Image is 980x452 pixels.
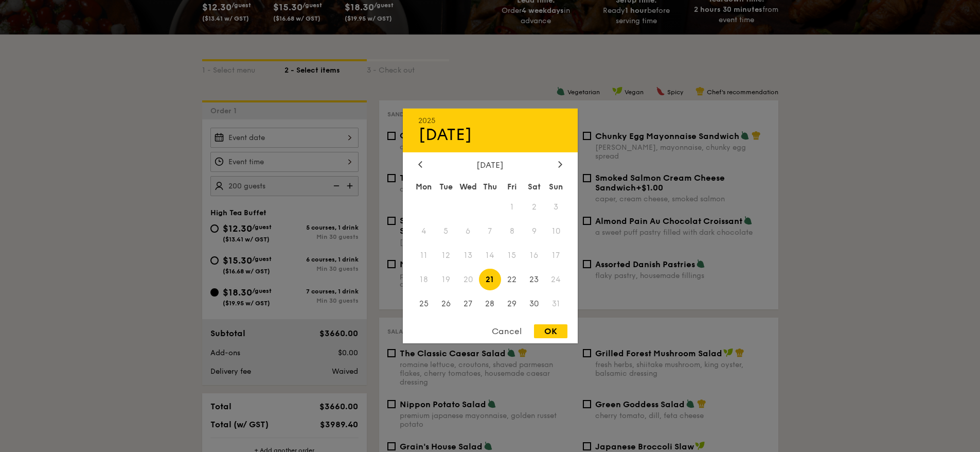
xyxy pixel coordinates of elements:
span: 27 [457,292,479,315]
div: Sun [545,178,567,196]
div: 2025 [418,116,562,125]
span: 13 [457,245,479,267]
span: 18 [413,268,435,290]
div: Thu [479,178,501,196]
span: 1 [501,196,523,218]
span: 10 [545,220,567,242]
span: 30 [523,292,545,315]
span: 7 [479,220,501,242]
span: 17 [545,245,567,267]
span: 26 [435,292,457,315]
span: 23 [523,268,545,290]
div: Sat [523,178,545,196]
span: 8 [501,220,523,242]
span: 11 [413,245,435,267]
span: 28 [479,292,501,315]
span: 29 [501,292,523,315]
div: [DATE] [418,160,562,170]
span: 15 [501,245,523,267]
span: 16 [523,245,545,267]
span: 5 [435,220,457,242]
div: Wed [457,178,479,196]
div: Mon [413,178,435,196]
span: 14 [479,245,501,267]
span: 3 [545,196,567,218]
span: 19 [435,268,457,290]
span: 22 [501,268,523,290]
span: 12 [435,245,457,267]
span: 21 [479,268,501,290]
div: [DATE] [418,125,562,145]
span: 20 [457,268,479,290]
span: 2 [523,196,545,218]
div: Cancel [482,324,532,338]
span: 24 [545,268,567,290]
div: OK [534,324,567,338]
span: 4 [413,220,435,242]
span: 31 [545,292,567,315]
span: 6 [457,220,479,242]
div: Fri [501,178,523,196]
span: 25 [413,292,435,315]
span: 9 [523,220,545,242]
div: Tue [435,178,457,196]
